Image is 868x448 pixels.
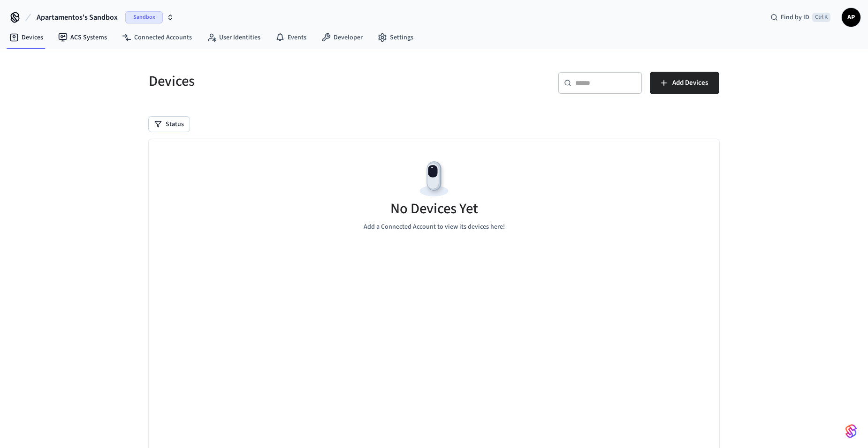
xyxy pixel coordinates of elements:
[199,29,268,46] a: User Identities
[125,11,163,23] span: Sandbox
[672,77,708,89] span: Add Devices
[370,29,421,46] a: Settings
[845,424,857,439] img: SeamLogoGradient.69752ec5.svg
[51,29,114,46] a: ACS Systems
[650,72,719,94] button: Add Devices
[149,117,190,132] button: Status
[2,29,51,46] a: Devices
[114,29,199,46] a: Connected Accounts
[314,29,370,46] a: Developer
[781,13,809,22] span: Find by ID
[413,158,455,200] img: Devices Empty State
[842,8,860,27] button: AP
[37,12,118,23] span: Apartamentos's Sandbox
[812,13,830,22] span: Ctrl K
[364,222,505,232] p: Add a Connected Account to view its devices here!
[390,199,478,218] h5: No Devices Yet
[268,29,314,46] a: Events
[149,72,428,91] h5: Devices
[763,9,838,26] div: Find by IDCtrl K
[843,9,860,26] span: AP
